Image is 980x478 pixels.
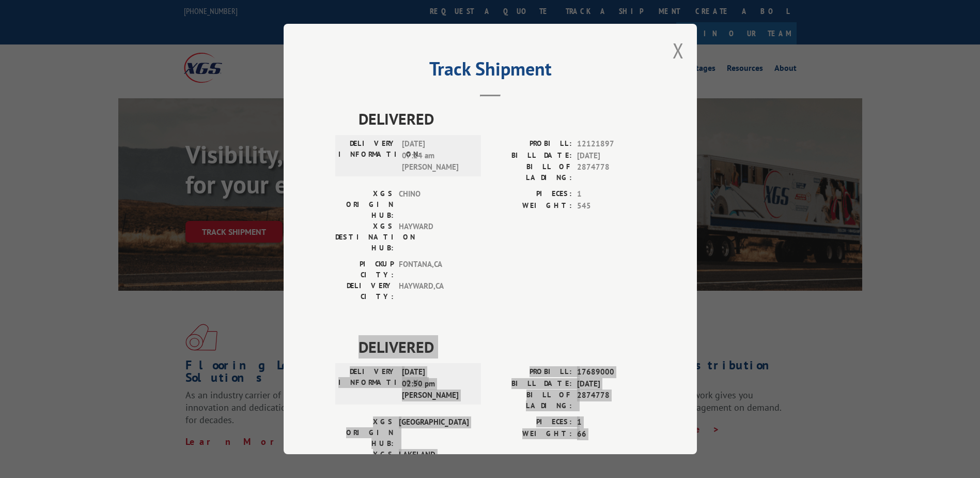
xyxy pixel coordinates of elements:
span: 66 [577,428,645,440]
label: PROBILL: [490,138,572,150]
span: [DATE] [577,378,645,390]
span: 12121897 [577,138,645,150]
label: BILL OF LADING: [490,390,572,411]
span: 1 [577,416,645,428]
label: XGS ORIGIN HUB: [335,188,394,221]
span: HAYWARD , CA [399,280,469,302]
span: FONTANA , CA [399,259,469,280]
label: XGS DESTINATION HUB: [335,221,394,253]
label: BILL OF LADING: [490,161,572,183]
span: [DATE] 02:50 pm [PERSON_NAME] [402,366,472,401]
span: 545 [577,200,645,212]
label: PIECES: [490,416,572,428]
span: [DATE] [577,150,645,162]
label: WEIGHT: [490,200,572,212]
span: DELIVERED [359,335,645,358]
label: WEIGHT: [490,428,572,440]
label: DELIVERY INFORMATION: [338,366,397,401]
label: PICKUP CITY: [335,259,394,280]
label: XGS ORIGIN HUB: [335,416,394,449]
label: BILL DATE: [490,150,572,162]
label: DELIVERY INFORMATION: [338,138,397,173]
label: PROBILL: [490,366,572,378]
span: [DATE] 07:24 am [PERSON_NAME] [402,138,472,173]
label: PIECES: [490,188,572,200]
label: BILL DATE: [490,378,572,390]
button: Close modal [673,37,684,64]
h2: Track Shipment [335,62,645,81]
span: [GEOGRAPHIC_DATA] [399,416,469,449]
span: 2874778 [577,390,645,411]
span: HAYWARD [399,221,469,253]
span: CHINO [399,188,469,221]
label: DELIVERY CITY: [335,280,394,302]
span: DELIVERED [359,107,645,130]
span: 2874778 [577,161,645,183]
span: 17689000 [577,366,645,378]
span: 1 [577,188,645,200]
